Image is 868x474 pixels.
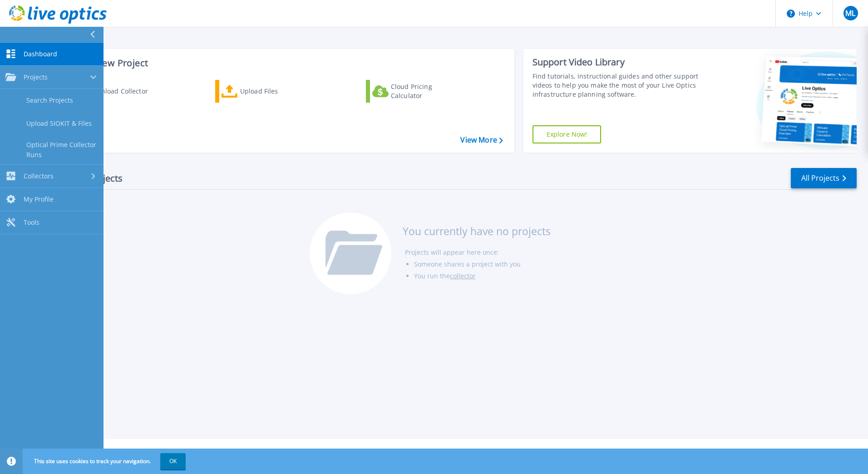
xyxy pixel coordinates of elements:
a: collector [450,272,476,280]
li: You run the [414,270,551,282]
a: Explore Now! [533,125,602,143]
h3: You currently have no projects [403,226,551,236]
div: Find tutorials, instructional guides and other support videos to help you make the most of your L... [533,72,702,99]
div: Cloud Pricing Calculator [391,82,464,100]
button: OK [160,453,186,469]
span: Tools [24,218,39,227]
span: My Profile [24,195,54,203]
span: Projects [24,73,48,81]
a: All Projects [791,168,857,188]
a: Download Collector [64,80,166,103]
span: ML [845,10,855,17]
a: View More [460,136,503,144]
a: Cloud Pricing Calculator [366,80,467,103]
div: Support Video Library [533,56,702,68]
span: Collectors [24,172,54,180]
div: Upload Files [240,82,313,100]
div: Download Collector [88,82,160,100]
a: Upload Files [215,80,316,103]
li: Projects will appear here once: [405,247,551,258]
span: This site uses cookies to track your navigation. [25,453,186,469]
span: Dashboard [24,50,57,58]
li: Someone shares a project with you [414,258,551,270]
h3: Start a New Project [64,58,503,68]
